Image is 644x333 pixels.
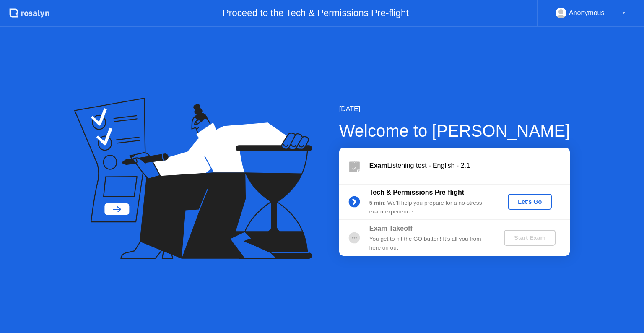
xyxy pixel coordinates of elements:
div: Start Exam [507,234,552,241]
div: You get to hit the GO button! It’s all you from here on out [369,235,490,252]
div: ▼ [622,8,626,18]
div: Listening test - English - 2.1 [369,161,570,171]
b: 5 min [369,200,384,206]
div: Anonymous [569,8,605,18]
div: : We’ll help you prepare for a no-stress exam experience [369,199,490,216]
div: Let's Go [511,198,548,205]
button: Start Exam [504,230,556,246]
b: Tech & Permissions Pre-flight [369,189,464,196]
button: Let's Go [508,194,552,210]
div: Welcome to [PERSON_NAME] [339,118,570,143]
b: Exam Takeoff [369,225,413,232]
b: Exam [369,162,387,169]
div: [DATE] [339,104,570,114]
